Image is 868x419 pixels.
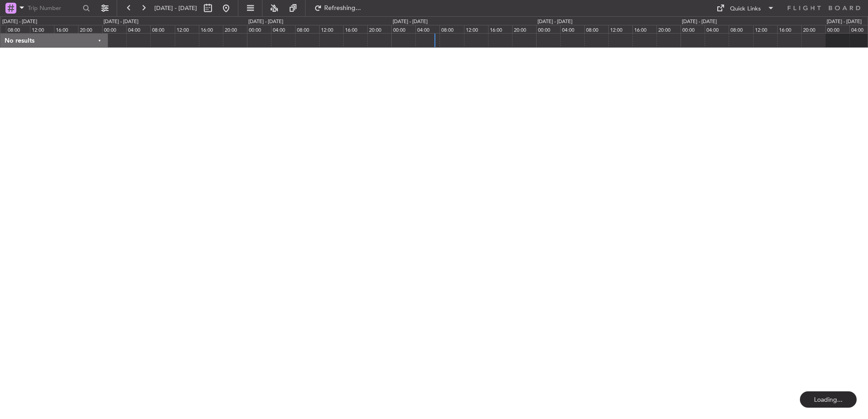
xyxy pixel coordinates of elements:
[464,25,488,33] div: 12:00
[393,18,428,26] div: [DATE] - [DATE]
[488,25,512,33] div: 16:00
[126,25,150,33] div: 04:00
[712,1,779,15] button: Quick Links
[310,1,365,15] button: Refreshing...
[512,25,536,33] div: 20:00
[632,25,656,33] div: 16:00
[825,25,849,33] div: 00:00
[800,391,857,408] div: Loading...
[154,4,197,12] span: [DATE] - [DATE]
[343,25,367,33] div: 16:00
[28,1,80,15] input: Trip Number
[324,5,362,11] span: Refreshing...
[608,25,632,33] div: 12:00
[538,18,572,26] div: [DATE] - [DATE]
[560,25,584,33] div: 04:00
[271,25,295,33] div: 04:00
[682,18,717,26] div: [DATE] - [DATE]
[391,25,415,33] div: 00:00
[536,25,560,33] div: 00:00
[777,25,801,33] div: 16:00
[681,25,705,33] div: 00:00
[104,18,138,26] div: [DATE] - [DATE]
[319,25,343,33] div: 12:00
[415,25,439,33] div: 04:00
[656,25,681,33] div: 20:00
[199,25,223,33] div: 16:00
[54,25,78,33] div: 16:00
[439,25,464,33] div: 08:00
[705,25,729,33] div: 04:00
[175,25,199,33] div: 12:00
[730,5,761,14] div: Quick Links
[729,25,753,33] div: 08:00
[6,25,30,33] div: 08:00
[827,18,862,26] div: [DATE] - [DATE]
[2,18,37,26] div: [DATE] - [DATE]
[78,25,102,33] div: 20:00
[30,25,54,33] div: 12:00
[247,25,271,33] div: 00:00
[367,25,391,33] div: 20:00
[223,25,247,33] div: 20:00
[295,25,319,33] div: 08:00
[150,25,174,33] div: 08:00
[584,25,608,33] div: 08:00
[248,18,283,26] div: [DATE] - [DATE]
[102,25,126,33] div: 00:00
[753,25,777,33] div: 12:00
[801,25,825,33] div: 20:00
